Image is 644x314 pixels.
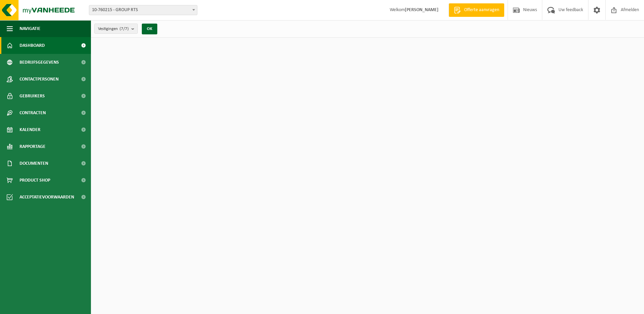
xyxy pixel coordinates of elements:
[94,24,138,34] button: Vestigingen(7/7)
[20,37,45,54] span: Dashboard
[20,104,46,121] span: Contracten
[20,155,48,172] span: Documenten
[20,189,74,206] span: Acceptatievoorwaarden
[98,24,129,34] span: Vestigingen
[449,3,504,17] a: Offerte aanvragen
[20,71,59,88] span: Contactpersonen
[405,7,439,12] strong: [PERSON_NAME]
[20,121,40,138] span: Kalender
[20,138,45,155] span: Rapportage
[20,54,59,71] span: Bedrijfsgegevens
[20,172,50,189] span: Product Shop
[89,5,197,15] span: 10-760215 - GROUP RTS
[20,88,45,104] span: Gebruikers
[142,24,157,34] button: OK
[462,7,501,13] span: Offerte aanvragen
[20,20,40,37] span: Navigatie
[120,27,129,31] count: (7/7)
